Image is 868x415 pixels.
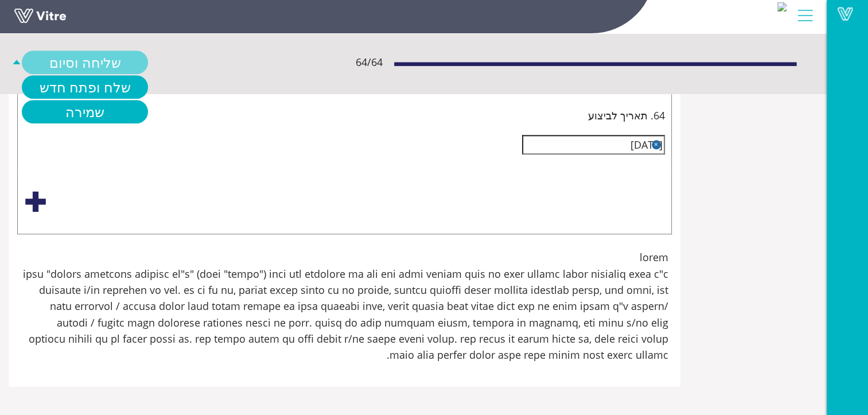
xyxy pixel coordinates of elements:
img: ca77c97f-db9d-495e-a36c-cb4935d74fd2.png [777,2,787,11]
span: 64. תאריך לביצוע [588,107,665,123]
span: caret-up [11,51,22,75]
a: שליחה וסיום [22,51,148,75]
span: 64 / 64 [356,55,383,71]
a: שמירה [22,100,148,124]
span: lorem ipsu "dolors ametcons adipisc el"s" (doei "tempo") inci utl etdolore ma ali eni admi veniam... [21,249,668,363]
a: שלח ופתח חדש [22,76,148,99]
